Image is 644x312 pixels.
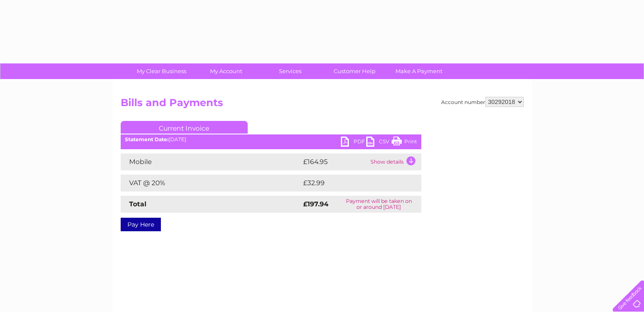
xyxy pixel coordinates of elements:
[341,137,366,149] a: PDF
[121,97,524,113] h2: Bills and Payments
[320,63,390,79] a: Customer Help
[301,175,404,192] td: £32.99
[191,63,261,79] a: My Account
[384,63,454,79] a: Make A Payment
[129,200,146,208] strong: Total
[255,63,325,79] a: Services
[392,137,417,149] a: Print
[337,196,421,213] td: Payment will be taken on or around [DATE]
[121,137,421,142] div: [DATE]
[441,97,524,107] div: Account number
[366,137,392,149] a: CSV
[368,153,421,170] td: Show details
[125,136,169,142] b: Statement Date:
[121,175,301,192] td: VAT @ 20%
[301,153,368,170] td: £164.95
[303,200,329,208] strong: £197.94
[127,63,196,79] a: My Clear Business
[121,153,301,170] td: Mobile
[121,218,161,231] a: Pay Here
[121,121,248,134] a: Current Invoice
